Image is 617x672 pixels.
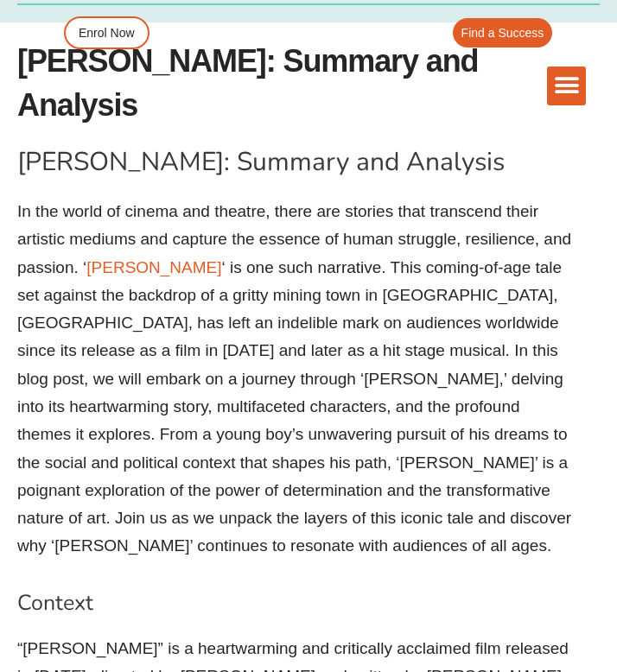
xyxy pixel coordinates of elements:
[17,198,576,561] p: In the world of cinema and theatre, there are stories that transcend their artistic mediums and c...
[79,27,135,39] span: Enrol Now
[64,16,149,49] a: Enrol Now
[453,18,553,48] a: Find a Success
[547,67,586,105] div: Menu Toggle
[17,589,576,618] h2: Context
[17,144,576,181] h1: [PERSON_NAME]: Summary and Analysis
[531,589,617,672] iframe: Chat Widget
[86,258,221,276] a: [PERSON_NAME]
[461,27,544,39] span: Find a Success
